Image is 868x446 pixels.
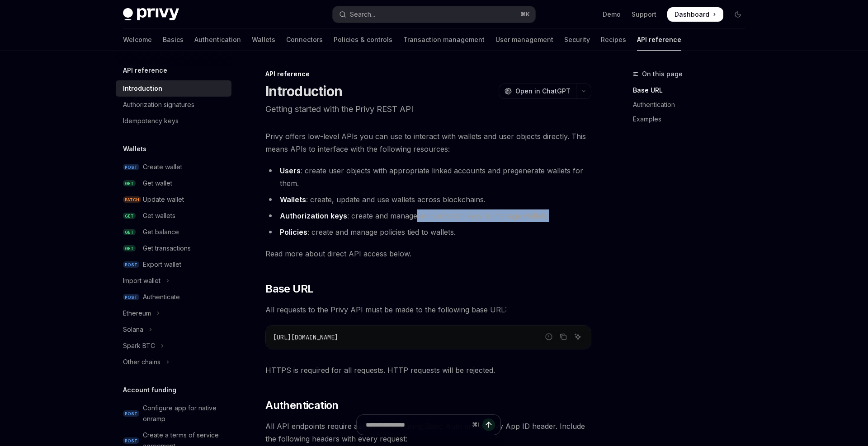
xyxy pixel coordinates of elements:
button: Report incorrect code [543,331,555,343]
div: Export wallet [143,259,181,270]
strong: Users [280,166,301,175]
div: Update wallet [143,194,184,205]
button: Toggle dark mode [731,7,745,22]
a: POSTCreate wallet [116,159,231,175]
h5: API reference [123,65,167,76]
div: Authorization signatures [123,99,194,110]
strong: Policies [280,228,307,237]
button: Toggle Import wallet section [116,273,231,289]
span: Base URL [265,282,313,296]
a: POSTConfigure app for native onramp [116,400,231,427]
div: Other chains [123,357,160,367]
button: Toggle Spark BTC section [116,338,231,354]
button: Ask AI [572,331,584,343]
a: GETGet wallets [116,208,231,224]
div: API reference [265,70,591,79]
button: Toggle Other chains section [116,354,231,370]
li: : create and manage policies tied to wallets. [265,226,591,238]
span: Open in ChatGPT [515,87,571,96]
span: POST [123,294,139,301]
h5: Account funding [123,385,176,395]
a: Policies & controls [334,29,392,51]
a: POSTAuthenticate [116,289,231,305]
div: Get wallet [143,178,172,189]
span: All requests to the Privy API must be made to the following base URL: [265,303,591,316]
a: GETGet transactions [116,240,231,256]
span: On this page [642,69,683,79]
p: Getting started with the Privy REST API [265,103,591,116]
a: Welcome [123,29,152,51]
a: Dashboard [667,7,723,22]
div: Configure app for native onramp [143,403,226,424]
a: Recipes [601,29,626,51]
span: Dashboard [675,10,709,19]
a: POSTExport wallet [116,256,231,273]
h1: Introduction [265,83,342,99]
a: Introduction [116,80,231,97]
a: Demo [603,10,621,19]
span: GET [123,180,136,187]
a: User management [495,29,553,51]
a: Idempotency keys [116,113,231,129]
span: Privy offers low-level APIs you can use to interact with wallets and user objects directly. This ... [265,130,591,155]
a: Connectors [286,29,323,51]
li: : create user objects with appropriate linked accounts and pregenerate wallets for them. [265,164,591,190]
div: Introduction [123,83,162,94]
button: Toggle Ethereum section [116,305,231,321]
span: Read more about direct API access below. [265,247,591,260]
span: POST [123,261,139,268]
strong: Wallets [280,195,306,204]
a: Transaction management [403,29,485,51]
img: dark logo [123,8,179,21]
span: Authentication [265,398,339,413]
a: Authorization signatures [116,97,231,113]
span: HTTPS is required for all requests. HTTP requests will be rejected. [265,364,591,376]
span: [URL][DOMAIN_NAME] [273,333,338,341]
button: Open search [333,6,535,23]
span: POST [123,410,139,417]
div: Import wallet [123,275,160,286]
button: Toggle Solana section [116,321,231,338]
li: : create, update and use wallets across blockchains. [265,193,591,206]
a: Authentication [633,98,752,112]
button: Copy the contents from the code block [557,331,569,343]
span: POST [123,164,139,171]
a: Security [564,29,590,51]
span: ⌘ K [520,11,530,18]
span: POST [123,437,139,444]
div: Get transactions [143,243,191,254]
span: PATCH [123,196,141,203]
h5: Wallets [123,144,146,154]
a: Support [632,10,656,19]
div: Get wallets [143,210,175,221]
a: Examples [633,112,752,126]
div: Authenticate [143,292,180,302]
a: GETGet balance [116,224,231,240]
button: Send message [482,418,495,431]
span: GET [123,213,136,219]
a: Authentication [194,29,241,51]
div: Ethereum [123,308,151,319]
li: : create and manage authorization keys to manage wallets. [265,209,591,222]
div: Search... [350,9,375,20]
div: Create wallet [143,162,182,172]
input: Ask a question... [366,415,468,435]
div: Idempotency keys [123,116,179,126]
a: Basics [163,29,184,51]
a: Wallets [252,29,275,51]
span: GET [123,229,136,236]
div: Spark BTC [123,340,155,351]
a: GETGet wallet [116,175,231,191]
div: Get balance [143,227,179,237]
a: API reference [637,29,681,51]
a: PATCHUpdate wallet [116,191,231,208]
button: Open in ChatGPT [499,84,576,99]
strong: Authorization keys [280,211,347,220]
div: Solana [123,324,143,335]
a: Base URL [633,83,752,98]
span: GET [123,245,136,252]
